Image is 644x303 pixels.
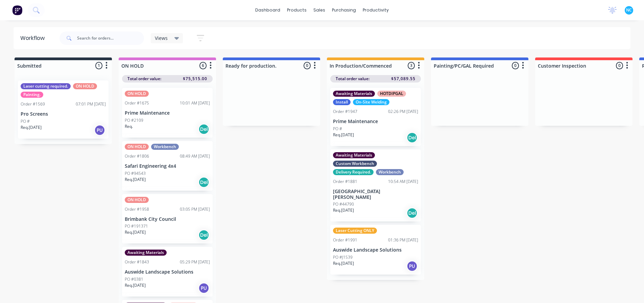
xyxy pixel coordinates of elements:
[333,260,354,266] p: Req. [DATE]
[125,177,146,183] p: Req. [DATE]
[376,169,404,175] div: Workbench
[76,101,106,107] div: 07:01 PM [DATE]
[407,208,418,218] div: Del
[125,170,146,177] p: PO #94543
[377,91,406,97] div: HOTDIPGAL
[180,259,210,265] div: 05:29 PM [DATE]
[155,34,168,42] span: Views
[198,124,209,135] div: Del
[333,132,354,138] p: Req. [DATE]
[388,179,418,185] div: 10:54 AM [DATE]
[21,92,43,98] div: Painting.
[407,132,418,143] div: Del
[333,126,342,132] p: PO #
[77,31,144,45] input: Search for orders...
[125,91,149,97] div: ON HOLD
[125,223,148,229] p: PO #191371
[388,237,418,243] div: 01:36 PM [DATE]
[125,100,149,106] div: Order #1675
[333,207,354,213] p: Req. [DATE]
[329,5,359,15] div: purchasing
[333,228,377,234] div: Laser Cutting ONLY
[198,230,209,240] div: Del
[125,144,149,150] div: ON HOLD
[125,110,210,116] p: Prime Maintenance
[407,261,418,272] div: PU
[333,247,418,253] p: Auswide Landscape Solutions
[330,88,421,146] div: Awaiting MaterialsHOTDIPGALInstallOn-Site WeldingOrder #194702:26 PM [DATE]Prime MaintenancePO #R...
[125,229,146,235] p: Req. [DATE]
[151,144,179,150] div: Workbench
[180,100,210,106] div: 10:01 AM [DATE]
[125,276,143,282] p: PO #0381
[94,125,105,136] div: PU
[21,111,106,117] p: Pro Screens
[310,5,329,15] div: sales
[122,247,213,297] div: Awaiting MaterialsOrder #184305:29 PM [DATE]Auswide Landscape SolutionsPO #0381Req.[DATE]PU
[125,250,167,256] div: Awaiting Materials
[21,124,42,131] p: Req. [DATE]
[252,5,284,15] a: dashboard
[353,99,389,105] div: On-Site Welding
[125,269,210,275] p: Auswide Landscape Solutions
[122,141,213,191] div: ON HOLDWorkbenchOrder #180608:49 AM [DATE]Safari Engineering 4x4PO #94543Req.[DATE]Del
[21,101,45,107] div: Order #1569
[198,177,209,188] div: Del
[359,5,392,15] div: productivity
[336,76,369,82] span: Total order value:
[125,206,149,212] div: Order #1958
[125,117,143,123] p: PO #2109
[125,259,149,265] div: Order #1843
[333,254,353,260] p: PO #J1539
[20,34,48,42] div: Workflow
[180,206,210,212] div: 03:05 PM [DATE]
[391,76,415,82] span: $57,089.55
[333,109,357,115] div: Order #1947
[21,118,30,124] p: PO #
[125,197,149,203] div: ON HOLD
[388,109,418,115] div: 02:26 PM [DATE]
[183,76,207,82] span: $75,515.00
[122,88,213,138] div: ON HOLDOrder #167510:01 AM [DATE]Prime MaintenancePO #2109Req.Del
[18,80,109,139] div: Laser cutting required.ON HOLDPainting.Order #156907:01 PM [DATE]Pro ScreensPO #Req.[DATE]PU
[626,7,632,13] span: NC
[125,153,149,159] div: Order #1806
[330,225,421,275] div: Laser Cutting ONLYOrder #199101:36 PM [DATE]Auswide Landscape SolutionsPO #J1539Req.[DATE]PU
[284,5,310,15] div: products
[333,179,357,185] div: Order #1881
[333,91,375,97] div: Awaiting Materials
[333,169,374,175] div: Delivery Required.
[333,119,418,124] p: Prime Maintenance
[333,237,357,243] div: Order #1991
[333,189,418,200] p: [GEOGRAPHIC_DATA][PERSON_NAME]
[21,83,71,89] div: Laser cutting required.
[198,283,209,294] div: PU
[125,282,146,288] p: Req. [DATE]
[125,163,210,169] p: Safari Engineering 4x4
[333,161,377,167] div: Custom Workbench
[180,153,210,159] div: 08:49 AM [DATE]
[125,123,133,130] p: Req.
[122,194,213,244] div: ON HOLDOrder #195803:05 PM [DATE]Brimbank City CouncilPO #191371Req.[DATE]Del
[12,5,22,15] img: Factory
[73,83,97,89] div: ON HOLD
[125,216,210,222] p: Brimbank City Council
[127,76,161,82] span: Total order value:
[333,99,351,105] div: Install
[333,152,375,158] div: Awaiting Materials
[333,201,354,207] p: PO #44790
[330,149,421,222] div: Awaiting MaterialsCustom WorkbenchDelivery Required.WorkbenchOrder #188110:54 AM [DATE][GEOGRAPHI...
